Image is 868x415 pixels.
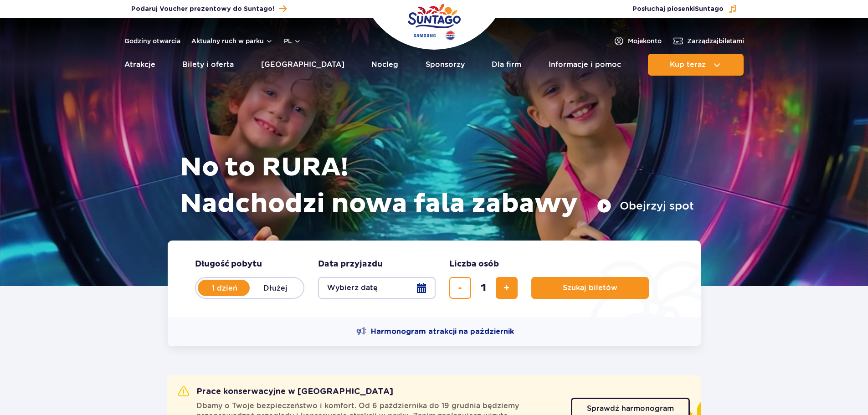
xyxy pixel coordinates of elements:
[124,54,155,76] a: Atrakcje
[124,36,180,46] a: Godziny otwarcia
[284,36,301,46] button: pl
[250,278,302,297] label: Dłużej
[131,3,287,15] a: Podaruj Voucher prezentowy do Suntago!
[371,54,398,76] a: Nocleg
[632,5,724,14] span: Posłuchaj piosenki
[597,199,694,213] button: Obejrzyj spot
[628,36,662,46] span: Moje konto
[356,326,514,337] a: Harmonogram atrakcji na październik
[632,5,737,14] button: Posłuchaj piosenkiSuntago
[131,5,274,14] span: Podaruj Voucher prezentowy do Suntago!
[587,405,674,412] span: Sprawdź harmonogram
[492,54,521,76] a: Dla firm
[670,61,706,69] span: Kup teraz
[449,277,471,299] button: usuń bilet
[261,54,344,76] a: [GEOGRAPHIC_DATA]
[195,259,262,270] span: Długość pobytu
[473,277,494,299] input: liczba biletów
[318,259,383,270] span: Data przyjazdu
[191,37,273,45] button: Aktualny ruch w parku
[549,54,621,76] a: Informacje i pomoc
[178,386,393,397] h2: Prace konserwacyjne w [GEOGRAPHIC_DATA]
[449,259,499,270] span: Liczba osób
[371,327,514,337] span: Harmonogram atrakcji na październik
[648,54,744,76] button: Kup teraz
[531,277,649,299] button: Szukaj biletów
[563,284,617,292] span: Szukaj biletów
[673,36,744,46] a: Zarządzajbiletami
[426,54,465,76] a: Sponsorzy
[318,277,436,299] button: Wybierz datę
[168,241,701,317] form: Planowanie wizyty w Park of Poland
[695,6,724,12] span: Suntago
[687,36,744,46] span: Zarządzaj biletami
[496,277,518,299] button: dodaj bilet
[182,54,234,76] a: Bilety i oferta
[199,278,251,297] label: 1 dzień
[180,149,694,222] h1: No to RURA! Nadchodzi nowa fala zabawy
[613,36,662,46] a: Mojekonto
